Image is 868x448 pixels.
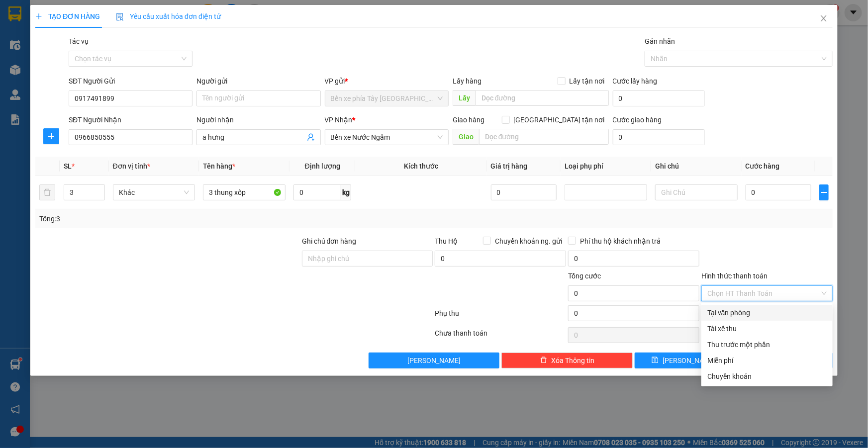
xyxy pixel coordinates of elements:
span: Chuyển khoản ng. gửi [491,236,566,247]
div: Thu trước một phần [707,339,827,350]
span: Kích thước [404,162,438,170]
input: 0 [491,184,557,200]
div: Tổng: 3 [39,213,335,224]
button: plus [43,128,59,144]
span: Tổng cước [568,272,601,280]
span: plus [35,13,42,20]
div: VP gửi [325,76,449,87]
div: SĐT Người Gửi [69,76,193,87]
span: Bến xe phía Tây Thanh Hóa [331,91,443,106]
span: Lấy tận nơi [566,76,609,87]
input: Ghi chú đơn hàng [302,251,433,267]
label: Cước lấy hàng [613,77,658,85]
span: plus [820,188,828,196]
span: [PERSON_NAME] [407,355,461,366]
label: Hình thức thanh toán [701,272,768,280]
button: Close [810,5,838,33]
input: Ghi Chú [655,184,738,200]
span: plus [44,132,59,140]
span: SL [64,162,72,170]
span: Định lượng [305,162,340,170]
span: Giao [453,129,479,145]
span: [GEOGRAPHIC_DATA] tận nơi [510,114,609,125]
div: Phụ thu [434,308,568,325]
span: Khác [119,185,190,200]
th: Ghi chú [651,157,742,176]
span: Đơn vị tính [113,162,150,170]
div: Chuyển khoản [707,371,827,382]
input: Cước giao hàng [613,129,705,145]
button: save[PERSON_NAME] [635,353,733,368]
label: Ghi chú đơn hàng [302,237,357,245]
input: Dọc đường [479,129,609,145]
input: Cước lấy hàng [613,90,705,106]
span: [PERSON_NAME] [663,355,716,366]
img: icon [116,13,124,21]
label: Tác vụ [69,37,89,45]
div: Người gửi [196,76,320,87]
button: [PERSON_NAME] [369,353,500,368]
input: VD: Bàn, Ghế [203,184,286,200]
th: Loại phụ phí [561,157,651,176]
span: kg [341,184,351,200]
span: Tên hàng [203,162,235,170]
button: plus [819,184,829,200]
span: VP Nhận [325,116,353,124]
span: Giá trị hàng [491,162,528,170]
label: Gán nhãn [645,37,675,45]
span: Phí thu hộ khách nhận trả [576,236,665,247]
span: Lấy hàng [453,77,482,85]
span: TẠO ĐƠN HÀNG [35,12,100,20]
div: Miễn phí [707,355,827,366]
div: Người nhận [196,114,320,125]
label: Cước giao hàng [613,116,662,124]
span: Lấy [453,90,476,106]
span: delete [540,357,547,364]
span: Xóa Thông tin [551,355,594,366]
span: Yêu cầu xuất hóa đơn điện tử [116,12,221,20]
div: Chưa thanh toán [434,328,568,345]
span: Cước hàng [746,162,780,170]
span: Giao hàng [453,116,484,124]
span: save [652,357,659,364]
span: user-add [307,133,315,141]
div: Tài xế thu [707,323,827,334]
span: Thu Hộ [435,237,458,245]
div: SĐT Người Nhận [69,114,193,125]
input: Dọc đường [476,90,609,106]
button: deleteXóa Thông tin [501,353,633,368]
button: delete [39,184,55,200]
div: Tại văn phòng [707,307,827,318]
span: close [820,14,828,22]
span: Bến xe Nước Ngầm [331,130,443,145]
